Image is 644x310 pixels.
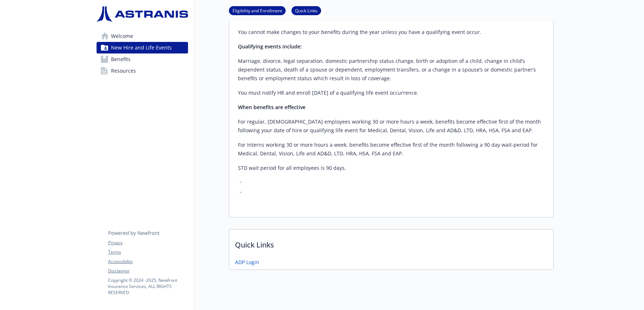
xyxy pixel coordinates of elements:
[229,229,553,256] p: Quick Links
[108,249,188,255] a: Terms
[108,268,188,274] a: Disclaimer
[238,141,545,158] p: For Interns working 30 or more hours a week, benefits become effective first of the month followi...
[108,277,188,296] p: Copyright © 2024 - 2025 , Newfront Insurance Services, ALL RIGHTS RESERVED
[238,43,302,50] strong: Qualifying events include:
[111,42,172,53] span: New Hire and Life Events
[108,240,188,246] a: Privacy
[97,53,188,65] a: Benefits
[291,7,321,14] a: Quick Links
[97,42,188,53] a: New Hire and Life Events
[238,57,545,83] p: Marriage, divorce, legal separation, domestic partnership status change, birth or adoption of a c...
[238,117,545,135] p: For regular, [DEMOGRAPHIC_DATA] employees working 30 or more hours a week, benefits become effect...
[111,30,133,42] span: Welcome
[111,53,131,65] span: Benefits
[111,65,136,77] span: Resources
[108,258,188,265] a: Accessibility
[238,164,545,172] p: STD wait period for all employees is 90 days.
[238,104,306,111] strong: When benefits are effective
[238,28,545,36] p: You cannot make changes to your benefits during the year unless you have a qualifying event occur.
[229,7,286,14] a: Eligibility and Enrollment
[97,65,188,77] a: Resources
[97,30,188,42] a: Welcome
[235,258,259,266] a: ADP Login
[238,89,545,97] p: You must notify HR and enroll [DATE] of a qualifying life event occurrence.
